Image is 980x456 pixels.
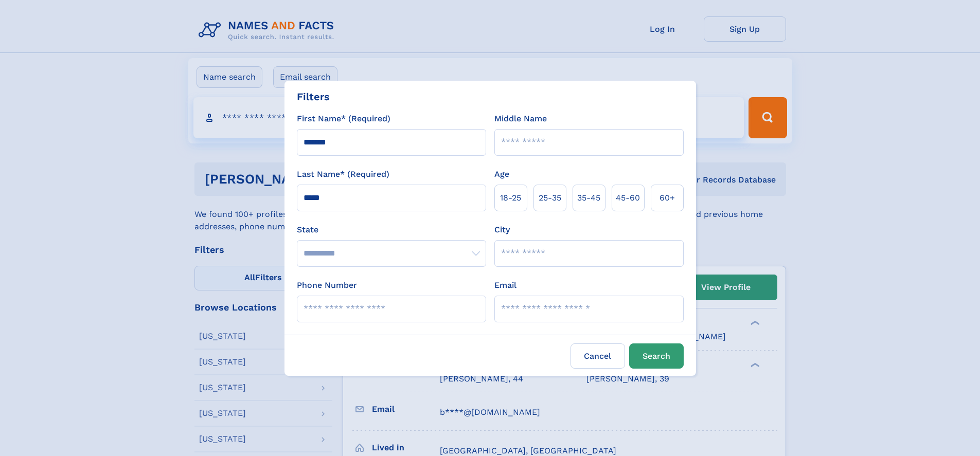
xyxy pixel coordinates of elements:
[500,192,521,204] span: 18‑25
[494,224,510,236] label: City
[494,168,509,180] label: Age
[494,113,547,125] label: Middle Name
[297,89,330,104] div: Filters
[660,192,675,204] span: 60+
[297,168,389,180] label: Last Name* (Required)
[629,343,684,369] button: Search
[297,279,357,291] label: Phone Number
[494,279,516,291] label: Email
[539,192,561,204] span: 25‑35
[571,343,625,369] label: Cancel
[616,192,640,204] span: 45‑60
[297,224,486,236] label: State
[577,192,600,204] span: 35‑45
[297,113,390,125] label: First Name* (Required)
